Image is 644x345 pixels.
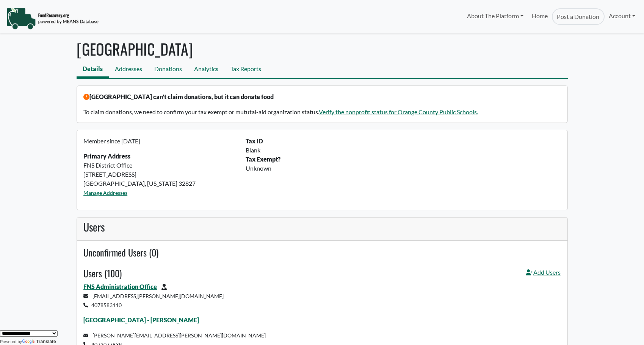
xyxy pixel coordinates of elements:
[83,293,224,308] small: [EMAIL_ADDRESS][PERSON_NAME][DOMAIN_NAME] 4078583110
[241,146,565,155] div: Blank
[605,8,639,23] a: Account
[83,152,130,160] strong: Primary Address
[83,316,199,323] a: [GEOGRAPHIC_DATA] - [PERSON_NAME]
[83,190,127,196] a: Manage Addresses
[526,268,561,282] a: Add Users
[83,137,237,146] p: Member since [DATE]
[241,164,565,173] div: Unknown
[109,61,148,78] a: Addresses
[83,107,561,117] p: To claim donations, we need to confirm your tax exempt or mututal-aid organization status.
[246,155,280,163] b: Tax Exempt?
[83,283,157,290] a: FNS Administration Office
[77,40,568,58] h1: [GEOGRAPHIC_DATA]
[462,8,527,23] a: About The Platform
[148,61,188,78] a: Donations
[83,268,122,279] h4: Users (100)
[246,137,263,145] b: Tax ID
[83,221,561,233] h3: Users
[22,339,56,344] a: Translate
[83,247,561,258] h4: Unconfirmed Users (0)
[79,137,241,203] div: FNS District Office [STREET_ADDRESS] [GEOGRAPHIC_DATA], [US_STATE] 32827
[77,61,109,78] a: Details
[22,339,36,345] img: Google Translate
[528,8,552,25] a: Home
[83,92,561,101] p: [GEOGRAPHIC_DATA] can't claim donations, but it can donate food
[319,108,478,115] a: Verify the nonprofit status for Orange County Public Schools.
[188,61,224,78] a: Analytics
[6,7,99,30] img: NavigationLogo_FoodRecovery-91c16205cd0af1ed486a0f1a7774a6544ea792ac00100771e7dd3ec7c0e58e41.png
[224,61,267,78] a: Tax Reports
[552,8,604,25] a: Post a Donation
